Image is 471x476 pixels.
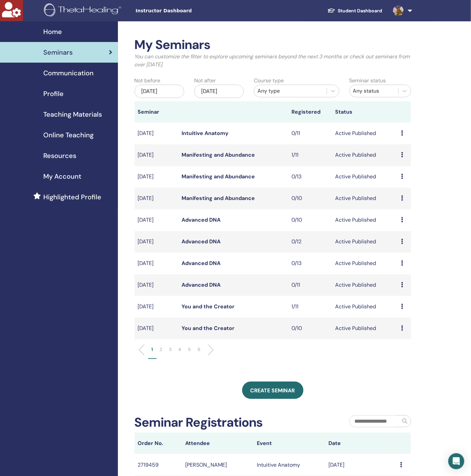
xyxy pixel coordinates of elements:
td: 0/12 [288,231,332,253]
td: 0/13 [288,166,332,188]
a: You and the Creator [182,325,235,332]
span: My Account [43,171,81,181]
span: Online Teaching [43,130,94,140]
a: Advanced DNA [182,260,221,267]
td: Active Published [332,296,398,318]
label: Not before [135,77,161,85]
td: [DATE] [135,144,179,166]
th: Attendee [182,433,254,454]
span: Teaching Materials [43,109,102,119]
a: Advanced DNA [182,281,221,288]
a: Intuitive Anatomy [182,130,229,137]
td: [DATE] [135,253,179,274]
a: Manifesting and Abundance [182,151,255,158]
span: Communication [43,68,94,78]
td: 0/10 [288,188,332,209]
td: [DATE] [135,274,179,296]
span: Home [43,27,62,37]
a: Create seminar [242,382,303,399]
td: 0/13 [288,253,332,274]
td: Active Published [332,231,398,253]
span: Seminars [43,47,73,57]
label: Seminar status [349,77,386,85]
td: 0/10 [288,318,332,339]
p: 6 [198,346,201,353]
td: 0/11 [288,274,332,296]
p: You can customize the filter to explore upcoming seminars beyond the next 3 months or check out s... [135,53,411,69]
td: [PERSON_NAME] [182,454,254,476]
td: 1/11 [288,296,332,318]
a: Student Dashboard [322,5,388,17]
img: graduation-cap-white.svg [327,8,335,13]
td: Intuitive Anatomy [253,454,325,476]
td: [DATE] [325,454,397,476]
td: Active Published [332,318,398,339]
th: Date [325,433,397,454]
p: 3 [169,346,172,353]
th: Status [332,101,398,123]
span: Instructor Dashboard [136,7,235,14]
td: [DATE] [135,166,179,188]
span: Profile [43,89,64,99]
p: 5 [188,346,191,353]
label: Not after [194,77,216,85]
td: [DATE] [135,188,179,209]
td: [DATE] [135,318,179,339]
span: Highlighted Profile [43,192,101,202]
th: Registered [288,101,332,123]
a: Advanced DNA [182,216,221,223]
td: [DATE] [135,209,179,231]
a: Manifesting and Abundance [182,195,255,202]
td: 0/10 [288,209,332,231]
span: Resources [43,151,76,161]
p: 4 [179,346,182,353]
td: 0/11 [288,123,332,144]
label: Course type [254,77,284,85]
div: [DATE] [194,85,244,98]
a: Advanced DNA [182,238,221,245]
span: Create seminar [250,387,295,394]
th: Event [253,433,325,454]
td: [DATE] [135,123,179,144]
td: 2719459 [135,454,182,476]
div: Any type [257,87,323,95]
td: Active Published [332,188,398,209]
a: Manifesting and Abundance [182,173,255,180]
p: 1 [152,346,153,353]
img: default.jpg [393,5,404,16]
h2: My Seminars [135,37,411,53]
td: [DATE] [135,296,179,318]
img: logo.png [44,3,124,18]
div: Open Intercom Messenger [448,453,464,469]
td: Active Published [332,166,398,188]
td: [DATE] [135,231,179,253]
div: Any status [353,87,395,95]
th: Order No. [135,433,182,454]
h2: Seminar Registrations [135,415,263,430]
td: Active Published [332,253,398,274]
div: [DATE] [135,85,184,98]
td: 1/11 [288,144,332,166]
td: Active Published [332,274,398,296]
td: Active Published [332,209,398,231]
a: You and the Creator [182,303,235,310]
th: Seminar [135,101,179,123]
td: Active Published [332,123,398,144]
td: Active Published [332,144,398,166]
p: 2 [160,346,163,353]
